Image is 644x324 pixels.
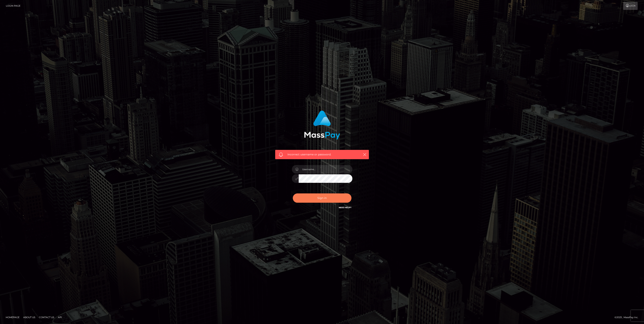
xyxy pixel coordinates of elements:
[6,2,20,10] a: Login Page
[293,193,351,203] button: Sign in
[339,206,351,209] a: Need Help?
[623,2,638,10] a: Login
[614,315,641,319] div: © 2025 , MassPay Inc.
[287,153,357,157] span: Incorrect username or password.
[22,314,37,320] a: About Us
[56,314,64,320] a: API
[304,111,340,139] img: MassPay Login
[4,314,21,320] a: Homepage
[299,165,352,174] input: Username...
[37,314,56,320] a: Contact Us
